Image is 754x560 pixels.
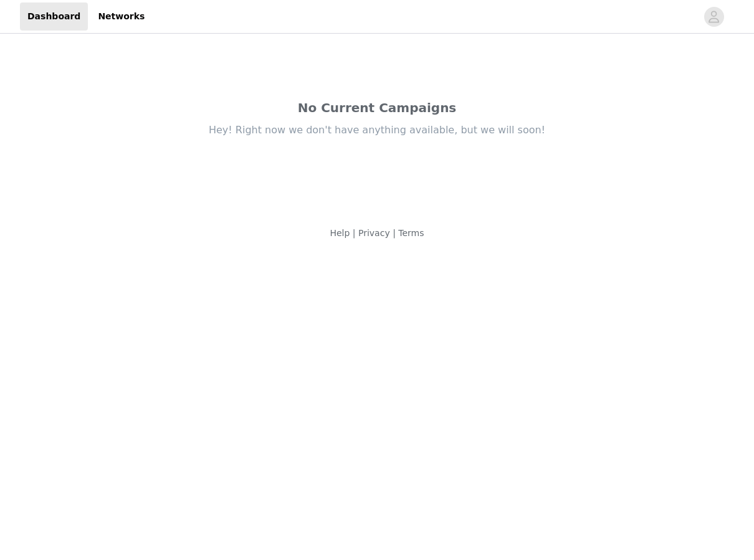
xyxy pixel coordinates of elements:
a: Dashboard [20,2,88,31]
a: Networks [90,2,152,31]
span: | [393,228,396,238]
a: Terms [398,228,424,238]
div: avatar [708,7,720,27]
span: | [353,228,356,238]
div: Hey! Right now we don't have anything available, but we will soon! [115,123,639,137]
a: Privacy [358,228,390,238]
div: No Current Campaigns [115,98,639,117]
a: Help [330,228,350,238]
